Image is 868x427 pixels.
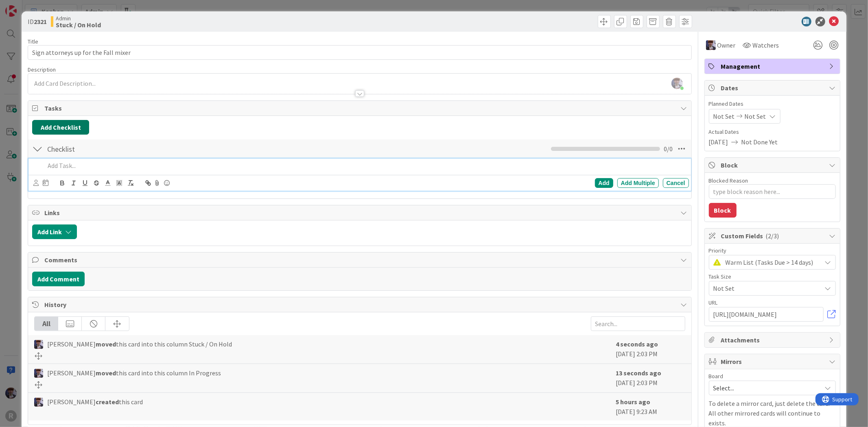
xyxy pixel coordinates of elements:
[34,340,43,349] img: ML
[34,17,47,26] b: 2321
[721,357,825,366] span: Mirrors
[709,137,728,147] span: [DATE]
[44,103,676,113] span: Tasks
[616,398,651,406] b: 5 hours ago
[713,111,735,121] span: Not Set
[721,335,825,345] span: Attachments
[709,100,836,108] span: Planned Dates
[595,178,613,188] div: Add
[717,40,736,50] span: Owner
[745,111,766,121] span: Not Set
[32,224,77,239] button: Add Link
[753,40,779,50] span: Watchers
[28,45,691,60] input: type card name here...
[35,317,58,331] div: All
[96,398,119,406] b: created
[709,274,836,279] div: Task Size
[709,373,724,379] span: Board
[47,397,143,407] span: [PERSON_NAME] this card
[709,128,836,136] span: Actual Dates
[591,316,685,331] input: Search...
[32,272,85,286] button: Add Comment
[721,160,825,170] span: Block
[28,66,56,73] span: Description
[32,120,89,135] button: Add Checklist
[47,368,221,378] span: [PERSON_NAME] this card into this column In Progress
[34,398,43,407] img: ML
[44,255,676,265] span: Comments
[709,177,748,184] label: Blocked Reason
[721,61,825,71] span: Management
[44,142,227,156] input: Add Checklist...
[726,257,818,268] span: Warm List (Tasks Due > 14 days)
[617,178,659,188] div: Add Multiple
[616,368,685,388] div: [DATE] 2:03 PM
[713,382,818,394] span: Select...
[28,38,38,45] label: Title
[709,300,836,305] div: URL
[616,369,662,377] b: 13 seconds ago
[706,40,716,50] img: ML
[663,178,689,188] div: Cancel
[28,17,47,26] span: ID
[96,340,116,348] b: moved
[56,22,101,28] b: Stuck / On Hold
[721,83,825,93] span: Dates
[671,78,683,89] img: 4bkkwsAgLEzgUFsllbC0Zn7GEDwYOnLA.jpg
[664,144,673,154] span: 0 / 0
[616,339,685,359] div: [DATE] 2:03 PM
[713,283,818,294] span: Not Set
[709,203,737,218] button: Block
[616,340,658,348] b: 4 seconds ago
[17,1,37,11] span: Support
[44,300,676,309] span: History
[96,369,116,377] b: moved
[709,248,836,253] div: Priority
[34,369,43,378] img: ML
[741,137,778,147] span: Not Done Yet
[766,232,779,240] span: ( 2/3 )
[47,339,232,349] span: [PERSON_NAME] this card into this column Stuck / On Hold
[616,397,685,416] div: [DATE] 9:23 AM
[721,231,825,241] span: Custom Fields
[56,15,101,22] span: Admin
[44,208,676,218] span: Links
